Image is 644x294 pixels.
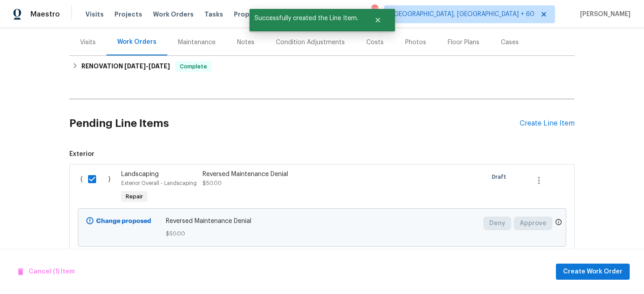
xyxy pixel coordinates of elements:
div: Floor Plans [448,38,479,47]
div: Condition Adjustments [276,38,345,47]
span: Draft [492,172,510,181]
span: Cancel (1) Item [18,266,75,277]
span: $50.00 [166,229,479,238]
span: Create Work Order [563,266,623,277]
span: Visits [85,10,104,19]
span: [DATE] [148,63,170,69]
div: Reversed Maintenance Denial [203,170,360,179]
h6: RENOVATION [81,61,170,72]
span: Successfully created the Line Item. [250,9,363,28]
h2: Pending Line Items [69,103,520,144]
span: Complete [176,62,211,71]
span: Properties [234,10,269,19]
div: 585 [371,5,377,14]
span: Reversed Maintenance Denial [166,217,479,226]
span: [GEOGRAPHIC_DATA], [GEOGRAPHIC_DATA] + 60 [392,10,534,19]
div: RENOVATION [DATE]-[DATE]Complete [69,56,575,77]
span: Only a market manager or an area construction manager can approve [555,218,562,228]
b: Change proposed [96,218,151,224]
div: Notes [237,38,254,47]
div: Visits [80,38,96,47]
button: Cancel (1) Item [14,264,78,280]
div: Work Orders [117,38,157,46]
button: Deny [483,217,511,230]
span: Exterior [69,150,575,159]
span: Work Orders [153,10,194,19]
span: Repair [122,192,147,201]
span: Tasks [204,11,223,17]
div: Cases [501,38,519,47]
button: Close [363,11,393,29]
button: Create Work Order [556,264,630,280]
span: Landscaping [121,171,159,177]
div: Create Line Item [520,119,575,128]
span: - [124,63,170,69]
span: $50.00 [203,181,222,186]
div: Costs [366,38,384,47]
div: ( ) [78,167,119,208]
span: Exterior Overall - Landscaping [121,181,197,186]
span: [DATE] [124,63,146,69]
button: Approve [514,217,552,230]
span: [PERSON_NAME] [576,10,631,19]
div: Photos [405,38,426,47]
span: Maestro [30,10,60,19]
div: Maintenance [178,38,216,47]
span: Projects [114,10,142,19]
